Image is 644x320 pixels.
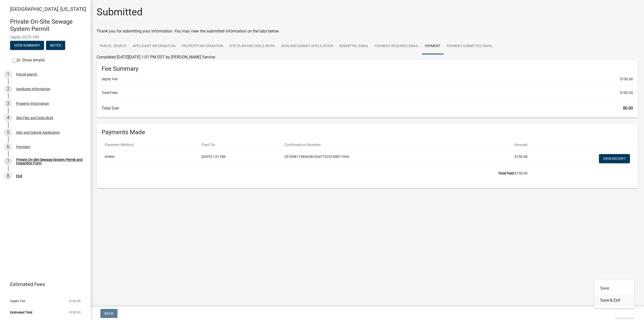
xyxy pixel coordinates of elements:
div: Site Plan and Soils Work [16,116,53,120]
div: 8 [4,172,12,180]
span: Back [104,311,113,315]
td: $150.00 [477,151,531,167]
span: $150.00 [620,77,633,82]
th: Amount [477,139,531,151]
td: [DATE] 1:01 PM [198,151,281,167]
div: Property Information [16,102,49,105]
wm-modal-confirm: Notes [46,44,65,48]
th: Confirmation Number [281,139,477,151]
a: Payment [422,38,444,54]
label: Show emails [12,57,45,63]
div: 3 [4,99,12,108]
button: Save & Exit [594,294,634,306]
a: Sign and Submit Application [278,38,336,54]
li: Septic Fee [102,77,633,82]
h6: Fee Summary [102,65,633,73]
th: Paid On [198,139,281,151]
button: View Summary [10,41,44,50]
a: Site Plan and Soils Work [226,38,278,54]
a: Applicant Information [130,38,179,54]
span: $150.00 [620,90,633,95]
span: Exit [620,311,627,315]
div: Sign and Submit Application [16,131,60,134]
button: Notes [46,41,65,50]
li: Total Fees [102,90,633,95]
div: 7 [4,157,12,165]
div: 5 [4,128,12,136]
button: Save [594,282,634,294]
wm-modal-confirm: Summary [10,44,44,48]
h1: Submitted [97,6,143,18]
div: Private On-Site Sewage System Permit and Inspection Form [16,158,83,165]
td: 25100811594638CE6471025100811594 [281,151,477,167]
button: Exit [616,309,634,318]
td: $150.00 [102,167,531,179]
h6: Total Due [102,106,633,111]
div: 2 [4,85,12,93]
a: Property Information [179,38,226,54]
button: Back [100,309,117,318]
span: Estimated Total [10,311,32,314]
b: Total Paid: [498,171,514,175]
a: Estimated Fees [4,279,83,289]
h6: Payments Made [102,129,633,136]
div: End [16,174,22,178]
span: [GEOGRAPHIC_DATA], [US_STATE] [10,6,86,12]
div: Parcel search [16,73,37,76]
span: Septic Fee [10,299,25,303]
div: 6 [4,143,12,151]
div: 4 [4,114,12,122]
div: Applicant Information [16,87,50,91]
td: Online [102,151,198,167]
span: Septic-2025-109 [10,35,80,40]
div: Payment [16,145,30,149]
a: Payment Submitted Email [444,38,496,54]
span: $150.00 [69,299,80,303]
a: Payment Required Email [372,38,422,54]
div: Exit [594,280,634,308]
h4: Private On-Site Sewage System Permit [10,18,87,33]
div: Thank you for submitting your information. You may view the submitted information on the tabs below. [97,28,638,34]
span: $150.00 [69,311,80,314]
th: Payment Method [102,139,198,151]
a: Parcel search [97,38,130,54]
a: View receipt [599,154,630,163]
div: 1 [4,70,12,78]
a: Submittal Email [336,38,372,54]
span: Completed [DATE][DATE] 1:01 PM EDT by [PERSON_NAME] Service [97,55,215,59]
span: $0.00 [623,106,633,111]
